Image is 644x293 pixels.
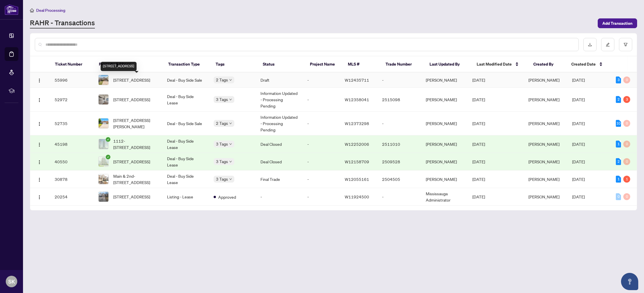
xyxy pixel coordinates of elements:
td: Deal - Buy Side Sale [162,112,209,135]
img: thumbnail-img [99,118,108,128]
span: [DATE] [472,141,485,147]
th: Status [258,56,305,72]
td: Deal - Buy Side Lease [162,135,209,153]
td: Deal - Buy Side Lease [162,88,209,112]
span: [DATE] [572,77,585,83]
span: [PERSON_NAME] [528,194,559,199]
button: download [583,38,597,51]
span: [DATE] [572,121,585,126]
span: W12358041 [345,97,369,102]
span: SK [8,277,15,286]
div: [STREET_ADDRESS] [101,62,137,71]
span: Approved [218,194,236,200]
span: W11924500 [345,194,369,199]
td: Deal - Buy Side Sale [162,72,209,88]
img: Logo [37,78,42,83]
img: Logo [37,142,42,147]
span: [STREET_ADDRESS] [113,194,150,200]
td: - [303,88,340,112]
span: 2 Tags [216,120,228,127]
th: Created Date [567,56,611,72]
span: down [229,160,232,163]
button: Logo [35,139,44,149]
td: [PERSON_NAME] [421,88,468,112]
span: W12373298 [345,121,369,126]
th: MLS # [343,56,381,72]
th: Transaction Type [164,56,211,72]
div: 0 [623,120,630,127]
td: [PERSON_NAME] [421,153,468,171]
td: Deal - Buy Side Lease [162,153,209,171]
button: Add Transaction [598,18,637,28]
td: Information Updated - Processing Pending [256,112,303,135]
span: [DATE] [572,97,585,102]
button: Logo [35,75,44,85]
th: Ticket Number [50,56,94,72]
span: [DATE] [572,194,585,199]
div: 2 [616,158,621,165]
button: filter [619,38,632,51]
td: 2511010 [377,135,421,153]
td: [PERSON_NAME] [421,72,468,88]
span: [DATE] [572,141,585,147]
td: 45198 [50,135,94,153]
img: thumbnail-img [99,75,108,85]
td: Deal Closed [256,153,303,171]
th: Created By [529,56,566,72]
td: [PERSON_NAME] [421,171,468,188]
span: [STREET_ADDRESS] [113,158,150,165]
img: thumbnail-img [99,174,108,184]
a: RAHR - Transactions [30,18,95,28]
span: 3 Tags [216,176,228,182]
span: home [30,8,34,12]
th: Property Address [94,56,164,72]
img: thumbnail-img [99,95,108,104]
span: 1112-[STREET_ADDRESS] [113,138,158,150]
td: Deal Closed [256,135,303,153]
td: - [303,171,340,188]
td: - [303,135,340,153]
img: thumbnail-img [99,157,108,166]
span: [PERSON_NAME] [528,141,559,147]
span: [DATE] [472,194,485,199]
div: 0 [623,76,630,83]
td: 52972 [50,88,94,112]
span: [STREET_ADDRESS][PERSON_NAME] [113,117,158,130]
span: [PERSON_NAME] [528,121,559,126]
td: 52735 [50,112,94,135]
td: 2515098 [377,88,421,112]
span: [PERSON_NAME] [528,177,559,182]
span: Last Modified Date [477,61,512,67]
button: Open asap [621,273,638,290]
span: down [229,78,232,81]
div: 3 [623,96,630,103]
span: Created Date [571,61,596,67]
span: [PERSON_NAME] [528,77,559,83]
span: Deal Processing [36,8,65,13]
th: Last Modified Date [472,56,529,72]
span: edit [606,43,610,47]
img: Logo [37,160,42,164]
td: Draft [256,72,303,88]
div: 1 [616,176,621,183]
td: 2509528 [377,153,421,171]
td: Listing - Lease [162,188,209,206]
span: [STREET_ADDRESS] [113,77,150,83]
td: Final Trade [256,171,303,188]
td: - [377,72,421,88]
div: 3 [616,76,621,83]
td: [PERSON_NAME] [421,135,468,153]
td: - [303,112,340,135]
button: edit [601,38,614,51]
td: 40550 [50,153,94,171]
span: W12055161 [345,177,369,182]
div: 2 [616,96,621,103]
span: down [229,178,232,181]
th: Last Updated By [425,56,472,72]
td: 30878 [50,171,94,188]
span: [PERSON_NAME] [528,159,559,164]
td: - [303,153,340,171]
div: 0 [623,158,630,165]
span: down [229,143,232,145]
img: Logo [37,177,42,182]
